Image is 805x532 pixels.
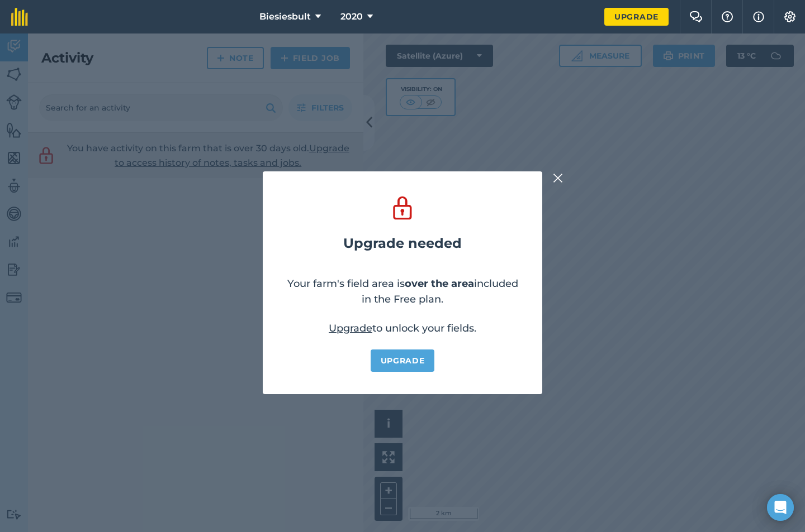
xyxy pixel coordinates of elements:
[343,236,462,251] h2: Upgrade needed
[689,11,703,22] img: Two speech bubbles overlapping with the left bubble in the forefront
[285,276,520,307] p: Your farm's field area is included in the Free plan.
[371,349,435,372] a: Upgrade
[259,10,311,23] span: Biesiesbult
[753,10,764,23] img: svg+xml;base64,PHN2ZyB4bWxucz0iaHR0cDovL3d3dy53My5vcmcvMjAwMC9zdmciIHdpZHRoPSIxNyIgaGVpZ2h0PSIxNy...
[329,322,372,334] a: Upgrade
[721,11,734,22] img: A question mark icon
[405,277,474,290] strong: over the area
[553,171,563,185] img: svg+xml;base64,PHN2ZyB4bWxucz0iaHR0cDovL3d3dy53My5vcmcvMjAwMC9zdmciIHdpZHRoPSIyMiIgaGVpZ2h0PSIzMC...
[11,8,28,26] img: fieldmargin Logo
[340,10,363,23] span: 2020
[783,11,797,22] img: A cog icon
[329,320,476,336] p: to unlock your fields.
[767,494,794,521] div: Open Intercom Messenger
[604,8,669,26] a: Upgrade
